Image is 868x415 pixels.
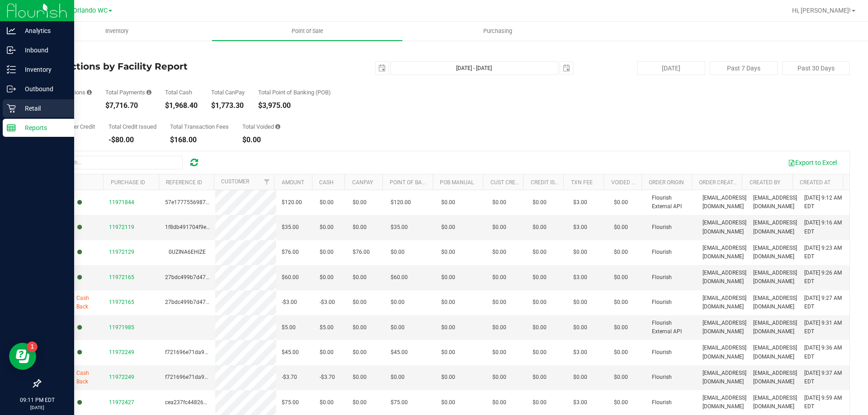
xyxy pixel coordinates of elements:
a: Purchasing [402,22,593,41]
p: Inbound [16,45,70,56]
a: POB Manual [440,179,474,186]
span: $120.00 [391,198,411,207]
span: 57e1777556987413601a0fbffd1b9d2e [165,199,261,205]
span: [EMAIL_ADDRESS][DOMAIN_NAME] [703,344,746,361]
span: $35.00 [282,223,299,232]
span: $3.00 [573,398,587,407]
span: $0.00 [573,373,587,382]
span: $0.00 [492,398,506,407]
span: $3.00 [573,223,587,232]
a: Inventory [22,22,212,41]
span: $0.00 [353,298,367,307]
a: Order Origin [649,179,684,186]
span: $0.00 [533,273,547,282]
span: $0.00 [614,373,628,382]
span: f721696e71da9c16d370dad2bc1135da [165,374,264,380]
span: Flourish [652,248,672,256]
p: Retail [16,103,70,114]
span: [EMAIL_ADDRESS][DOMAIN_NAME] [753,344,797,361]
span: $0.00 [492,248,506,256]
span: $35.00 [391,223,408,232]
span: $120.00 [282,198,302,207]
span: 27bdc499b7d4737e17634a4605ef0c37 [165,299,263,305]
span: $5.00 [282,323,296,332]
span: Purchasing [471,27,524,35]
span: Point of Sale [279,27,335,35]
span: $0.00 [614,223,628,232]
span: $0.00 [320,223,334,232]
span: 11972165 [109,274,134,280]
span: $0.00 [533,323,547,332]
span: Flourish [652,348,672,357]
span: 1f8db491704f9e92e2f4ed48450bb58c [165,224,260,230]
input: Search... [47,156,183,169]
button: Export to Excel [782,155,843,170]
span: $0.00 [391,298,405,307]
span: $0.00 [441,198,455,207]
span: $0.00 [353,223,367,232]
span: [EMAIL_ADDRESS][DOMAIN_NAME] [753,269,797,286]
span: $0.00 [614,273,628,282]
span: $0.00 [353,373,367,382]
span: $0.00 [441,373,455,382]
span: Flourish External API [652,319,692,336]
span: Cash Back [76,294,98,311]
span: cea237fc44826b78c3079bd05af01ddf [165,399,260,406]
span: $0.00 [441,223,455,232]
span: Flourish [652,273,672,282]
div: Total Voided [242,124,280,130]
span: select [376,62,388,75]
a: Point of Sale [212,22,402,41]
span: [EMAIL_ADDRESS][DOMAIN_NAME] [703,394,746,411]
i: Count of all successful payment transactions, possibly including voids, refunds, and cash-back fr... [87,89,92,95]
span: f721696e71da9c16d370dad2bc1135da [165,349,264,355]
span: 11972119 [109,224,134,230]
span: [EMAIL_ADDRESS][DOMAIN_NAME] [703,269,746,286]
span: 11972427 [109,399,134,406]
span: 11972249 [109,374,134,380]
span: [EMAIL_ADDRESS][DOMAIN_NAME] [703,369,746,386]
span: [DATE] 9:31 AM EDT [804,319,844,336]
span: 11971844 [109,199,134,205]
span: $0.00 [441,323,455,332]
span: $0.00 [492,223,506,232]
span: $60.00 [282,273,299,282]
inline-svg: Analytics [7,26,16,35]
span: [DATE] 9:16 AM EDT [804,219,844,236]
span: $0.00 [614,348,628,357]
span: $0.00 [492,373,506,382]
span: $0.00 [614,398,628,407]
span: $0.00 [441,398,455,407]
button: Past 7 Days [710,61,778,75]
span: $0.00 [441,348,455,357]
span: $0.00 [533,298,547,307]
span: $3.00 [573,348,587,357]
span: [EMAIL_ADDRESS][DOMAIN_NAME] [753,394,797,411]
span: $0.00 [320,248,334,256]
i: Sum of all voided payment transaction amounts, excluding tips and transaction fees. [275,124,280,130]
div: Total CanPay [211,89,245,95]
span: -$3.70 [282,373,297,382]
span: $0.00 [533,398,547,407]
span: $0.00 [320,273,334,282]
iframe: Resource center [9,343,36,370]
span: $76.00 [353,248,370,256]
h4: Transactions by Facility Report [40,61,310,71]
span: $0.00 [391,248,405,256]
span: $0.00 [492,348,506,357]
span: Orlando WC [73,7,108,14]
span: $0.00 [533,348,547,357]
span: $0.00 [320,398,334,407]
span: $0.00 [533,373,547,382]
span: [EMAIL_ADDRESS][DOMAIN_NAME] [703,219,746,236]
div: $1,773.30 [211,102,245,109]
div: -$80.00 [108,136,156,144]
a: Cash [319,179,334,186]
span: $0.00 [320,348,334,357]
span: $0.00 [492,323,506,332]
span: Flourish [652,223,672,232]
div: Total Cash [165,89,198,95]
p: Inventory [16,64,70,75]
a: Credit Issued [531,179,568,186]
